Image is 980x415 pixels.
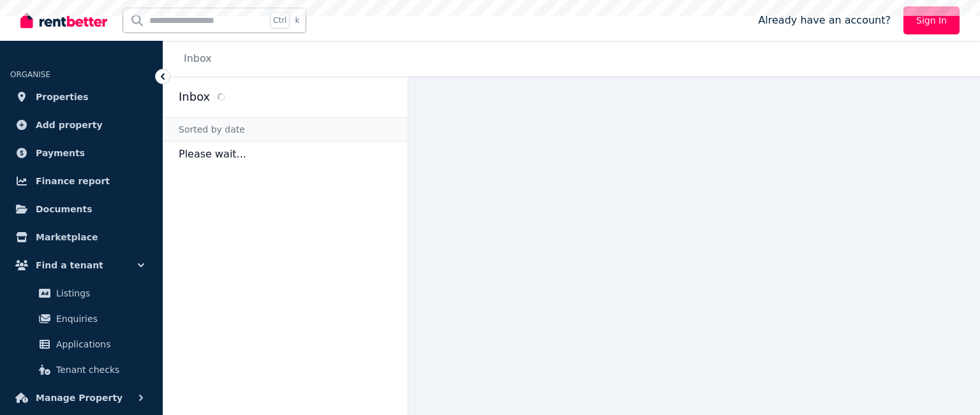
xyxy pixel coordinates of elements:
span: Finance report [36,173,110,189]
span: Applications [56,337,142,352]
a: Sign In [903,6,960,34]
span: Listings [56,286,142,301]
a: Inbox [184,52,212,64]
a: Documents [10,196,152,222]
span: Find a tenant [36,258,103,273]
a: Properties [10,84,152,110]
a: Finance report [10,168,152,194]
a: Add property [10,112,152,138]
button: Find a tenant [10,252,152,278]
h2: Inbox [179,88,210,106]
span: Documents [36,201,93,217]
div: Sorted by date [163,117,408,142]
span: Marketplace [36,229,98,245]
span: Properties [36,89,89,105]
span: k [295,15,299,25]
p: Please wait... [163,142,408,167]
button: Manage Property [10,385,152,411]
a: Listings [15,280,147,306]
span: Payments [36,145,85,161]
span: Add property [36,117,103,133]
a: Tenant checks [15,357,147,382]
img: RentBetter [20,11,107,30]
span: Enquiries [56,311,142,326]
a: Marketplace [10,224,152,250]
nav: Breadcrumb [163,41,227,76]
a: Applications [15,331,147,357]
span: Already have an account? [758,13,891,28]
span: ORGANISE [10,70,50,79]
a: Payments [10,140,152,166]
span: Manage Property [36,390,122,405]
a: Enquiries [15,306,147,331]
span: Tenant checks [56,362,142,377]
span: Ctrl [270,12,290,29]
